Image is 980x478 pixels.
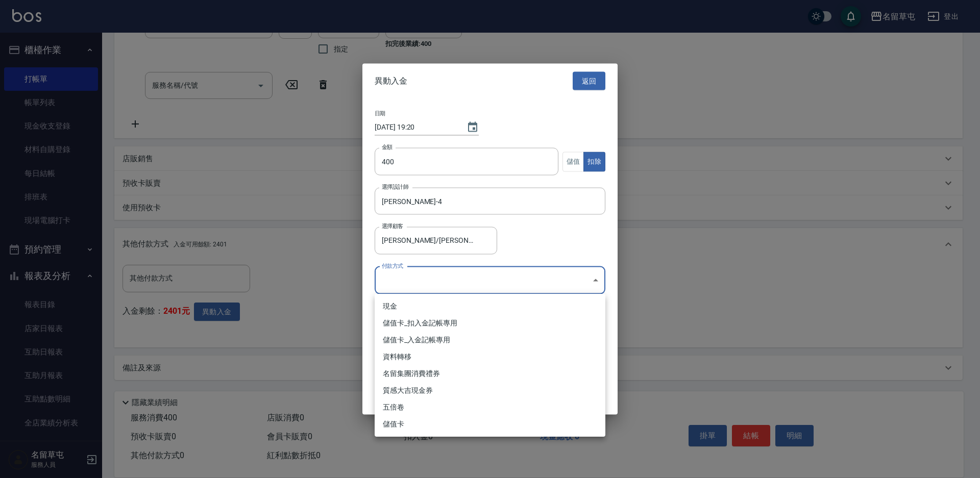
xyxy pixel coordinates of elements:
li: 儲值卡_扣入金記帳專用 [375,315,605,332]
li: 資料轉移 [375,348,605,365]
li: 名留集團消費禮券 [375,365,605,382]
li: 質感大吉現金券 [375,382,605,399]
li: 儲值卡_入金記帳專用 [375,332,605,348]
li: 儲值卡 [375,416,605,433]
li: 五倍卷 [375,399,605,416]
li: 現金 [375,298,605,315]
